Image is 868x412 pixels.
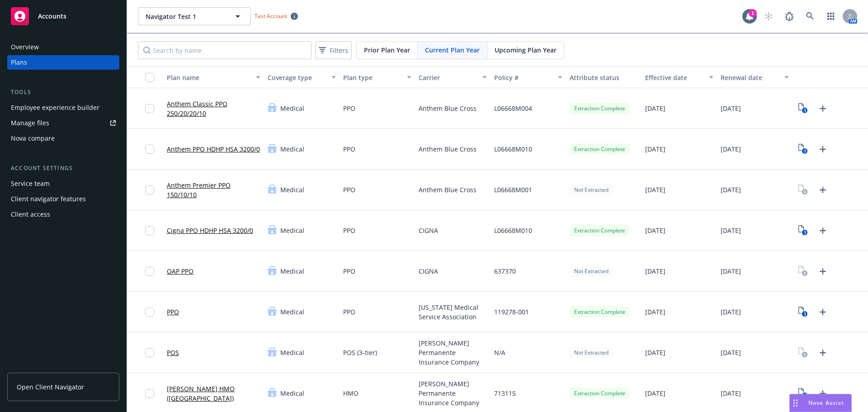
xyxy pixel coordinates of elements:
span: N/A [494,348,505,357]
button: Navigator Test 1 [138,7,251,25]
a: Plans [7,55,119,70]
span: PPO [343,144,355,154]
input: Toggle Row Selected [145,267,154,276]
a: Service team [7,176,119,191]
a: Upload Plan Documents [816,142,830,156]
text: 1 [804,311,806,317]
a: Accounts [7,4,119,29]
div: Extraction Complete [570,225,630,236]
div: Carrier [419,73,477,82]
div: Coverage type [268,73,326,82]
a: Upload Plan Documents [816,346,830,360]
a: View Plan Documents [796,264,811,279]
a: Manage files [7,116,119,130]
span: Medical [280,348,304,357]
button: Plan name [163,66,264,88]
span: [DATE] [645,226,665,235]
a: View Plan Documents [796,183,811,197]
span: L06668M010 [494,226,532,235]
a: View Plan Documents [796,386,811,401]
a: Switch app [822,7,840,25]
span: Medical [280,266,304,276]
span: [DATE] [721,104,741,113]
span: [DATE] [645,104,665,113]
a: Report a Bug [780,7,798,25]
div: Plans [11,55,27,70]
span: PPO [343,185,355,194]
div: Extraction Complete [570,306,630,317]
span: Anthem Blue Cross [419,104,476,113]
span: Medical [280,185,304,194]
a: View Plan Documents [796,305,811,319]
span: [DATE] [645,307,665,317]
div: Attribute status [570,73,638,82]
span: Navigator Test 1 [146,12,224,21]
span: [US_STATE] Medical Service Association [419,303,487,322]
div: Manage files [11,116,49,130]
span: CIGNA [419,266,438,276]
text: 1 [804,230,806,236]
a: Client navigator features [7,192,119,206]
span: Current Plan Year [425,45,480,55]
a: Cigna PPO HDHP HSA 3200/0 [167,226,253,235]
span: [DATE] [645,144,665,154]
a: OAP PPO [167,266,193,276]
div: Plan name [167,73,250,82]
span: Filters [330,46,348,55]
div: Plan type [343,73,401,82]
span: Medical [280,226,304,235]
div: Renewal date [721,73,779,82]
span: PPO [343,266,355,276]
div: Extraction Complete [570,103,630,114]
span: CIGNA [419,226,438,235]
span: PPO [343,104,355,113]
span: 637370 [494,266,516,276]
div: Not Extracted [570,184,613,195]
span: PPO [343,226,355,235]
div: Not Extracted [570,265,613,277]
div: Employee experience builder [11,100,99,115]
button: Filters [315,41,352,59]
span: [DATE] [645,266,665,276]
a: Upload Plan Documents [816,101,830,116]
div: Account settings [7,164,119,173]
span: Test Account [251,11,302,21]
button: Attribute status [566,66,642,88]
span: [PERSON_NAME] Permanente Insurance Company [419,338,487,367]
span: L06668M004 [494,104,532,113]
span: Nova Assist [808,399,844,407]
div: Service team [11,176,50,191]
div: Overview [11,40,39,54]
a: Upload Plan Documents [816,183,830,197]
a: [PERSON_NAME] HMO ([GEOGRAPHIC_DATA]) [167,384,260,403]
div: 1 [749,9,757,17]
a: View Plan Documents [796,346,811,360]
span: Filters [317,44,350,57]
span: [DATE] [721,144,741,154]
a: View Plan Documents [796,223,811,238]
a: Upload Plan Documents [816,264,830,279]
span: Open Client Navigator [17,382,84,392]
a: Start snowing [759,7,778,25]
a: Upload Plan Documents [816,305,830,319]
div: Not Extracted [570,347,613,358]
span: Anthem Blue Cross [419,144,476,154]
text: 1 [804,108,806,114]
input: Select all [145,73,154,82]
a: Upload Plan Documents [816,223,830,238]
a: Search [801,7,819,25]
span: [DATE] [645,348,665,357]
span: Upcoming Plan Year [495,45,557,55]
button: Plan type [340,66,415,88]
span: L06668M001 [494,185,532,194]
span: [DATE] [645,185,665,194]
span: [DATE] [721,226,741,235]
input: Toggle Row Selected [145,185,154,194]
div: Extraction Complete [570,143,630,155]
span: [PERSON_NAME] Permanente Insurance Company [419,379,487,407]
div: Client navigator features [11,192,86,206]
div: Tools [7,88,119,97]
input: Toggle Row Selected [145,389,154,398]
a: Employee experience builder [7,100,119,115]
a: View Plan Documents [796,142,811,156]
